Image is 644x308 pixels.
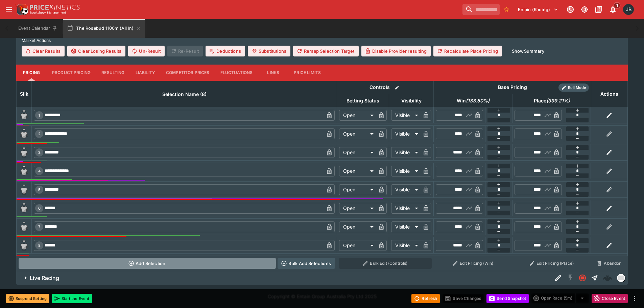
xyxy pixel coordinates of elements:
button: Product Pricing [47,65,96,81]
button: Edit Pricing (Place) [515,258,589,269]
div: Open [339,147,376,158]
span: 3 [37,150,42,155]
button: Straight [589,272,601,284]
span: Selection Name (8) [155,90,214,98]
button: Un-Result [128,46,164,56]
button: more [630,294,639,303]
div: Visible [391,184,421,195]
button: Competitor Prices [161,65,215,81]
div: Open [339,128,376,139]
button: Live Racing [16,271,552,285]
button: Toggle light/dark mode [578,3,591,16]
button: Suspend Betting [6,294,49,303]
img: blank-silk.png [19,128,29,139]
button: Disable Provider resulting [361,46,431,56]
div: Visible [391,166,421,176]
div: Show/hide Price Roll mode configuration. [558,84,589,92]
div: Visible [391,110,421,121]
img: PriceKinetics Logo [15,3,28,16]
span: 5 [37,187,42,192]
div: Open [339,203,376,214]
button: Abandon [593,258,625,269]
button: The Rosebud 1100m (All In) [63,19,145,38]
div: Visible [391,128,421,139]
button: Remap Selection Target [293,46,359,56]
button: Select Tenant [514,4,562,15]
button: Send Snapshot [486,294,529,303]
span: 1 [614,2,621,9]
button: Liability [130,65,161,81]
button: Recalculate Place Pricing [433,46,502,56]
div: Visible [391,240,421,251]
button: No Bookmarks [501,4,512,15]
span: Re-Result [167,46,203,56]
img: blank-silk.png [19,221,29,232]
button: Bulk Add Selections via CSV Data [278,258,335,269]
h6: Live Racing [30,275,59,282]
button: Refresh [411,294,440,303]
input: search [462,4,500,15]
div: Open [339,240,376,251]
button: Connected to PK [564,3,576,16]
img: blank-silk.png [19,240,29,251]
button: Clear Losing Results [67,46,125,56]
button: Price Limits [288,65,326,81]
img: liveracing [617,274,625,282]
em: ( 133.50 %) [466,97,490,105]
button: Start the Event [52,294,92,303]
button: Resulting [96,65,130,81]
button: open drawer [3,3,15,16]
div: split button [531,293,589,303]
div: Open [339,184,376,195]
th: Actions [591,81,627,107]
button: Substitutions [248,46,290,56]
div: Visible [391,147,421,158]
span: 4 [37,169,42,173]
button: Edit Detail [552,272,564,284]
span: 8 [37,243,42,248]
div: Open [339,166,376,176]
button: Closed [576,272,589,284]
button: Clear Results [22,46,65,56]
div: Open [339,110,376,121]
button: Pricing [16,65,47,81]
svg: Closed [578,274,587,282]
img: blank-silk.png [19,166,29,176]
button: Fluctuations [215,65,258,81]
span: Win(133.50%) [449,97,497,105]
div: Josh Brown [623,4,634,15]
span: 6 [37,206,42,211]
img: blank-silk.png [19,184,29,195]
div: Open [339,221,376,232]
span: 1 [37,113,42,118]
button: Close Event [592,294,628,303]
button: Add Selection [19,258,276,269]
img: PriceKinetics [30,5,80,10]
em: ( 399.21 %) [546,97,570,105]
span: Place(399.21%) [526,97,577,105]
button: Josh Brown [621,2,636,17]
button: ShowSummary [508,46,548,56]
span: Betting Status [339,97,387,105]
button: Links [258,65,288,81]
div: liveracing [617,274,625,282]
button: Event Calendar [14,19,62,38]
label: Market Actions [22,35,622,46]
th: Silk [17,81,32,107]
button: Documentation [593,3,605,16]
button: Bulk edit [392,83,401,92]
img: blank-silk.png [19,110,29,121]
img: blank-silk.png [19,147,29,158]
div: Visible [391,221,421,232]
span: 2 [37,132,42,136]
div: Base Pricing [495,83,530,92]
button: SGM Disabled [564,272,576,284]
button: Bulk Edit (Controls) [339,258,432,269]
div: Visible [391,203,421,214]
span: 7 [37,224,42,229]
img: Sportsbook Management [30,11,66,14]
th: Controls [337,81,434,94]
span: Roll Mode [565,85,589,91]
button: Notifications [607,3,619,16]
